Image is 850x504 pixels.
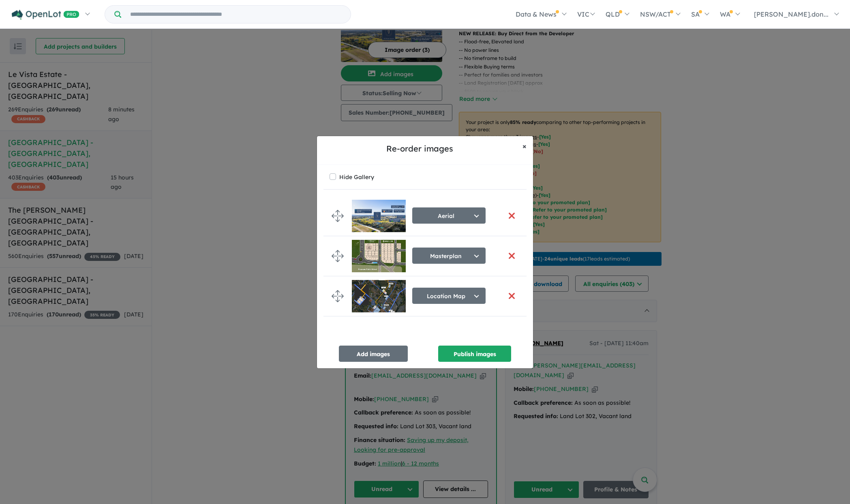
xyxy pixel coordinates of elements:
[332,250,344,262] img: drag.svg
[352,280,406,312] img: Leppington%20Square%20Estate%20-%20Leppington___1751959714.jpg
[332,290,344,302] img: drag.svg
[438,346,511,362] button: Publish images
[412,288,486,304] button: Location Map
[339,171,374,183] label: Hide Gallery
[339,346,408,362] button: Add images
[352,200,406,232] img: Leppington%20Square%20Estate%20-%20Leppington___1751959658.jpg
[754,10,829,18] span: [PERSON_NAME].don...
[412,248,486,264] button: Masterplan
[12,10,79,20] img: Openlot PRO Logo White
[412,207,486,224] button: Aerial
[323,143,516,155] h5: Re-order images
[522,141,527,151] span: ×
[352,240,406,272] img: Leppington%20Square%20Estate%20-%20Leppington___1755735056.jpg
[332,210,344,222] img: drag.svg
[123,6,349,23] input: Try estate name, suburb, builder or developer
